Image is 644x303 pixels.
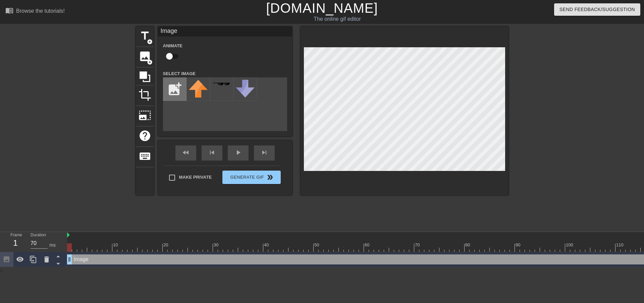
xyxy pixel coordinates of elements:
[163,43,182,49] label: Animate
[139,50,151,63] span: image
[139,88,151,101] span: crop
[31,233,46,237] label: Duration
[566,242,574,248] div: 100
[10,237,20,249] div: 1
[266,173,274,181] span: double_arrow
[139,129,151,142] span: help
[139,29,151,42] span: title
[16,8,65,14] div: Browse the tutorials!
[147,59,153,65] span: add_circle
[260,148,268,157] span: skip_next
[365,242,371,248] div: 60
[182,148,190,157] span: fast_rewind
[5,6,65,17] a: Browse the tutorials!
[236,80,255,98] img: downvote.png
[139,150,151,163] span: keyboard
[214,242,220,248] div: 30
[616,242,625,248] div: 110
[554,3,640,16] button: Send Feedback/Suggestion
[158,26,292,37] div: Image
[189,80,208,98] img: upvote.png
[225,173,278,181] span: Generate Gif
[147,39,153,45] span: add_circle
[314,242,320,248] div: 50
[222,171,280,184] button: Generate Gif
[163,70,196,77] label: Select Image
[113,242,119,248] div: 10
[179,174,212,181] span: Make Private
[66,256,73,263] span: drag_handle
[208,148,216,157] span: skip_previous
[559,5,635,14] span: Send Feedback/Suggestion
[465,242,471,248] div: 80
[218,15,457,23] div: The online gif editor
[5,6,13,14] span: menu_book
[234,148,242,157] span: play_arrow
[415,242,421,248] div: 70
[516,242,522,248] div: 90
[139,109,151,122] span: photo_size_select_large
[266,1,378,15] a: [DOMAIN_NAME]
[49,242,56,249] div: ms
[163,242,169,248] div: 20
[5,232,25,251] div: Frame
[212,82,231,86] img: deal-with-it.png
[264,242,270,248] div: 40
